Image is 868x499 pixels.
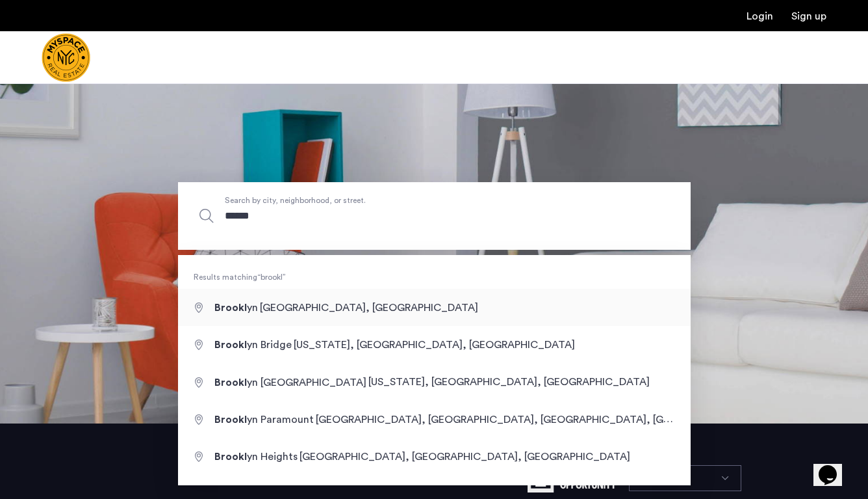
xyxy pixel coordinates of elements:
a: Login [747,11,773,21]
span: Results matching [178,271,691,284]
img: logo [42,33,90,82]
span: yn [GEOGRAPHIC_DATA] [214,377,368,388]
a: Registration [791,11,826,21]
span: Brookl [214,414,247,425]
span: yn Paramount [214,414,316,425]
q: brookl [257,273,286,281]
span: Brookl [214,452,247,462]
span: Search by city, neighborhood, or street. [225,193,583,206]
span: yn Bridge [214,340,294,350]
span: Brookl [214,340,247,350]
span: Brookl [214,303,247,313]
span: yn Heights [214,452,300,462]
input: Apartment Search [178,182,691,250]
span: [US_STATE], [GEOGRAPHIC_DATA], [GEOGRAPHIC_DATA] [368,377,650,388]
span: [GEOGRAPHIC_DATA], [GEOGRAPHIC_DATA], [GEOGRAPHIC_DATA], [GEOGRAPHIC_DATA] [316,414,759,425]
iframe: chat widget [813,447,855,486]
span: yn [214,303,260,313]
span: Brookl [214,377,247,388]
a: Cazamio Logo [42,33,90,82]
span: [GEOGRAPHIC_DATA], [GEOGRAPHIC_DATA], [GEOGRAPHIC_DATA] [300,452,630,462]
span: [US_STATE], [GEOGRAPHIC_DATA], [GEOGRAPHIC_DATA] [294,340,575,350]
span: [GEOGRAPHIC_DATA], [GEOGRAPHIC_DATA] [260,303,478,313]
